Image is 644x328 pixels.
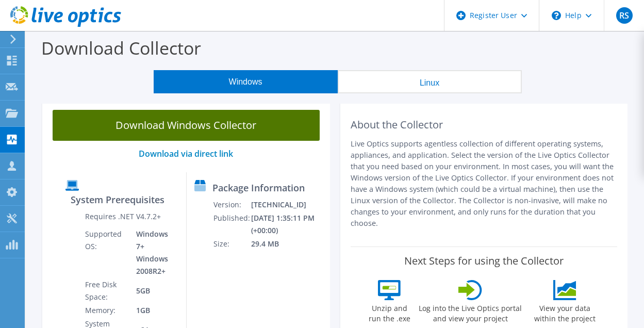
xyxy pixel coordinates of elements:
label: Requires .NET V4.7.2+ [85,211,161,222]
td: 29.4 MB [251,237,325,251]
td: Windows 7+ Windows 2008R2+ [128,227,178,278]
td: Free Disk Space: [85,278,128,304]
button: Windows [154,70,338,93]
td: Version: [213,198,251,211]
h2: About the Collector [351,119,618,131]
td: Memory: [85,304,128,317]
td: 1GB [128,304,178,317]
a: Download Windows Collector [53,110,320,141]
td: 5GB [128,278,178,304]
td: [TECHNICAL_ID] [251,198,325,211]
span: RS [616,7,633,24]
p: Live Optics supports agentless collection of different operating systems, appliances, and applica... [351,138,618,229]
label: Download Collector [41,36,201,60]
td: Supported OS: [85,227,128,278]
label: Next Steps for using the Collector [404,255,564,267]
label: Unzip and run the .exe [366,300,413,324]
td: Published: [213,211,251,237]
label: Package Information [212,183,305,193]
td: Size: [213,237,251,251]
td: [DATE] 1:35:11 PM (+00:00) [251,211,325,237]
button: Linux [338,70,522,93]
label: View your data within the project [527,300,602,324]
label: Log into the Live Optics portal and view your project [418,300,522,324]
a: Download via direct link [139,148,233,159]
svg: \n [552,11,561,20]
label: System Prerequisites [71,194,164,205]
